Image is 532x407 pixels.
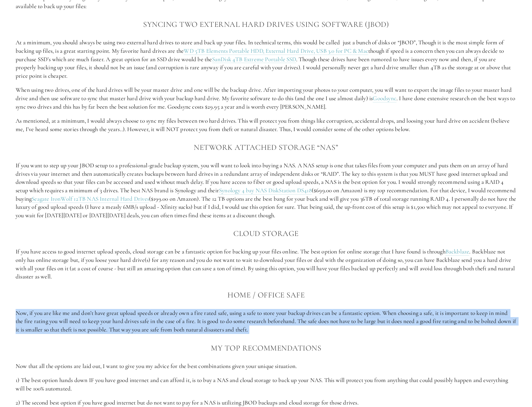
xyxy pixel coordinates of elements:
h3: My Top Recommendations [16,342,516,354]
a: Seagate IronWolf 12TB NAS Internal Hard Drives [32,195,149,203]
h3: Home / Office Safe [16,289,516,301]
p: Now, if you are like me and don’t have great upload speeds or already own a fire rated safe, usin... [16,309,516,334]
h3: Syncing two external hard drives using software (JBOD) [16,18,516,31]
p: 1) The best option hands down IF you have good internet and can afford it, is to buy a NAS and cl... [16,376,516,393]
a: Goodsync [373,95,396,102]
h3: Network Attached Storage “NAS” [16,141,516,154]
p: Now that all the options are laid out, I want to give you my advice for the best combinations giv... [16,362,516,370]
p: When using two drives, one of the hard drives will be your master drive and one will be the backu... [16,86,516,111]
a: WD 5TB Elements Portable HDD, External Hard Drive, USB 3.0 for PC & Mac [184,47,368,55]
p: If you want to step up your JBOD setup to a professional-grade backup system, you will want to lo... [16,161,516,219]
h3: Cloud Storage [16,227,516,240]
p: 2) The second best option if you have good internet but do not want to pay for a NAS is utilizing... [16,399,516,407]
p: As mentioned, at a minimum, I would always choose to sync my files between two hard drives. This ... [16,117,516,133]
p: If you have access to good internet upload speeds, cloud storage can be a fantastic option for ba... [16,248,516,281]
p: At a minimum, you should always be using two external hard drives to store and back up your files... [16,38,516,80]
a: Synology 4 bay NAS DiskStation DS418 [219,187,312,194]
a: Backblaze [445,248,470,256]
a: SanDisk 4TB Extreme Portable SSD [212,56,296,63]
